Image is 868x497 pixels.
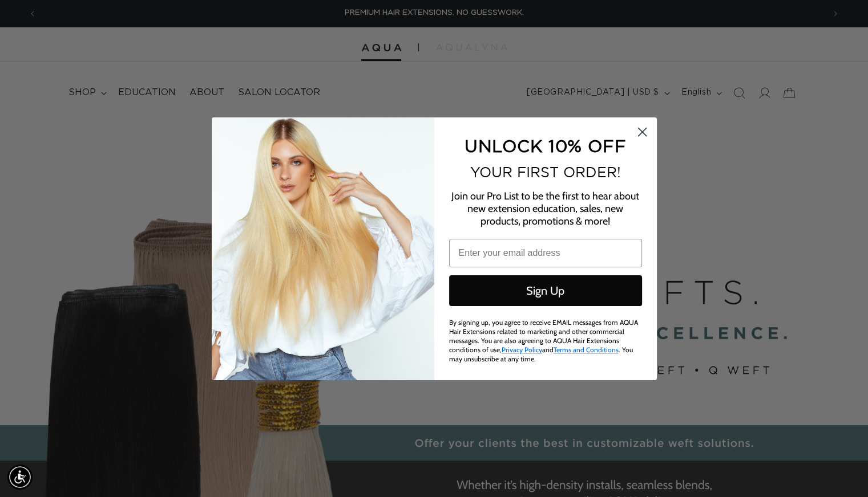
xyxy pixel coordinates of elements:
input: Enter your email address [449,239,642,267]
a: Privacy Policy [502,345,542,354]
span: Join our Pro List to be the first to hear about new extension education, sales, new products, pro... [451,190,639,227]
span: By signing up, you agree to receive EMAIL messages from AQUA Hair Extensions related to marketing... [449,318,638,363]
a: Terms and Conditions [554,345,619,354]
img: daab8b0d-f573-4e8c-a4d0-05ad8d765127.png [212,117,434,380]
span: UNLOCK 10% OFF [465,136,626,155]
div: Accessibility Menu [7,465,33,490]
button: Close dialog [632,122,652,142]
button: Sign Up [449,275,642,306]
span: YOUR FIRST ORDER! [470,164,621,180]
